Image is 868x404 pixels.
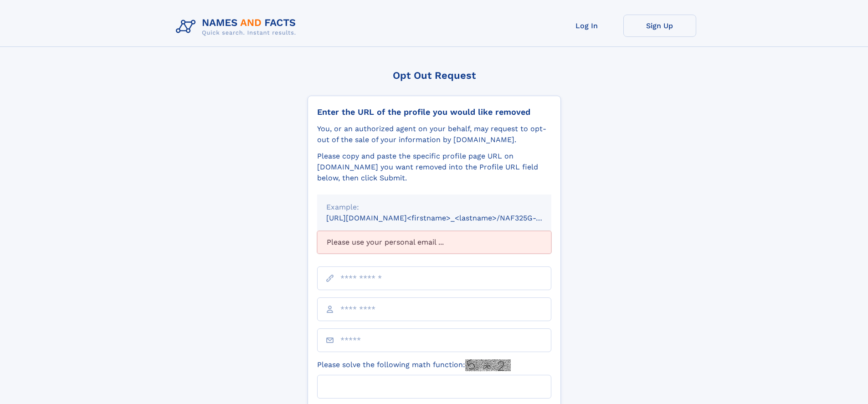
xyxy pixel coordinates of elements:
div: Please use your personal email ... [317,231,551,254]
small: [URL][DOMAIN_NAME]<firstname>_<lastname>/NAF325G-xxxxxxxx [326,214,569,222]
div: You, or an authorized agent on your behalf, may request to opt-out of the sale of your informatio... [317,123,551,145]
label: Please solve the following math function: [317,359,511,371]
div: Please copy and paste the specific profile page URL on [DOMAIN_NAME] you want removed into the Pr... [317,151,551,184]
a: Sign Up [623,15,696,37]
div: Example: [326,202,542,213]
div: Opt Out Request [308,70,561,81]
a: Log In [550,15,623,37]
img: Logo Names and Facts [172,15,303,39]
div: Enter the URL of the profile you would like removed [317,107,551,117]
